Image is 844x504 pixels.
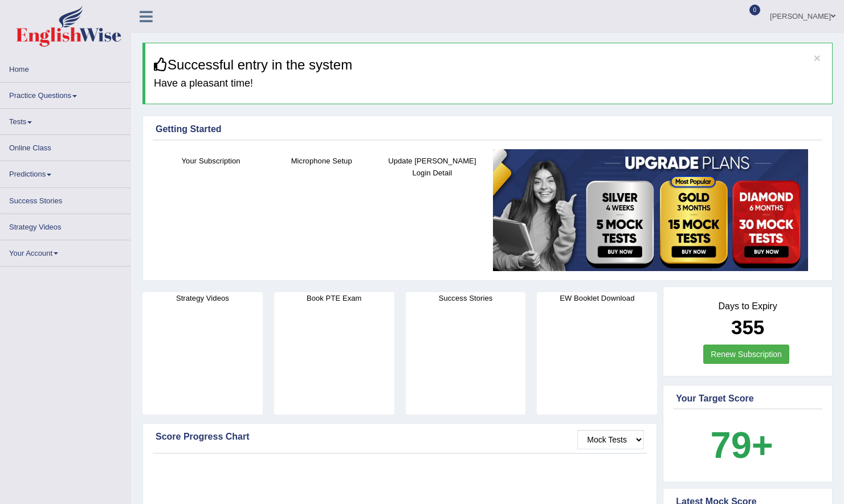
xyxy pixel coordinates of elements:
h4: EW Booklet Download [537,292,657,304]
h4: Success Stories [406,292,526,304]
h4: Strategy Videos [142,292,263,304]
a: Renew Subscription [703,345,789,364]
div: Your Target Score [676,392,819,405]
h4: Book PTE Exam [274,292,394,304]
a: Predictions [1,161,131,183]
h3: Successful entry in the system [154,58,823,72]
a: Your Account [1,240,131,263]
b: 79+ [710,424,773,466]
a: Practice Questions [1,83,131,105]
button: × [814,52,821,64]
h4: Days to Expiry [676,301,819,312]
img: small5.jpg [493,149,808,271]
a: Online Class [1,135,131,157]
a: Strategy Videos [1,214,131,236]
h4: Microphone Setup [272,155,371,167]
span: 0 [749,5,761,15]
a: Home [1,56,131,79]
b: 355 [731,316,764,338]
a: Success Stories [1,188,131,210]
a: Tests [1,109,131,131]
div: Score Progress Chart [156,430,644,444]
div: Getting Started [156,122,819,136]
h4: Have a pleasant time! [154,78,823,89]
h4: Your Subscription [161,155,260,167]
h4: Update [PERSON_NAME] Login Detail [382,155,482,179]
